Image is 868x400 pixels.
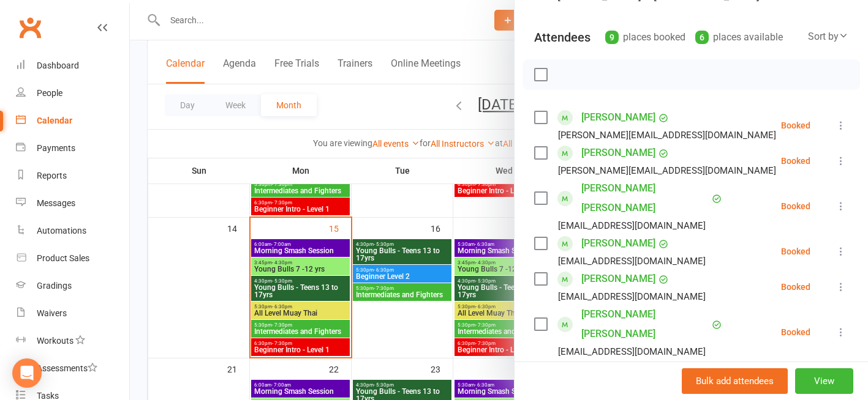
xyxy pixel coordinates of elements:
div: 9 [605,31,619,44]
div: Booked [781,247,810,256]
div: Booked [781,328,810,336]
a: [PERSON_NAME] [581,269,655,289]
button: View [795,368,853,394]
div: Sort by [808,29,848,45]
div: Reports [37,171,67,180]
div: Automations [37,226,86,235]
a: Messages [16,190,129,217]
div: Waivers [37,308,67,318]
a: [PERSON_NAME] [581,108,655,127]
div: Attendees [534,29,591,46]
div: Product Sales [37,253,89,263]
div: Assessments [37,363,97,373]
div: 6 [695,31,709,44]
div: People [37,88,62,98]
a: [PERSON_NAME] [581,143,655,163]
a: Dashboard [16,52,129,80]
a: [PERSON_NAME] [581,234,655,253]
a: Waivers [16,300,129,327]
div: [PERSON_NAME][EMAIL_ADDRESS][DOMAIN_NAME] [558,163,776,179]
div: Booked [781,157,810,165]
div: [PERSON_NAME][EMAIL_ADDRESS][DOMAIN_NAME] [558,127,776,143]
a: [PERSON_NAME] [PERSON_NAME] [581,179,709,218]
div: Booked [781,283,810,291]
a: Automations [16,217,129,245]
div: Payments [37,143,75,153]
div: Booked [781,202,810,210]
a: [PERSON_NAME] [PERSON_NAME] [581,305,709,344]
div: [EMAIL_ADDRESS][DOMAIN_NAME] [558,253,706,269]
div: Open Intercom Messenger [12,358,42,388]
a: Workouts [16,327,129,355]
div: places booked [605,29,685,46]
div: Calendar [37,116,72,125]
a: Reports [16,162,129,190]
a: People [16,80,129,107]
div: Messages [37,198,75,208]
button: Bulk add attendees [682,368,788,394]
a: Product Sales [16,245,129,272]
div: places available [695,29,783,46]
div: Dashboard [37,61,79,70]
a: Clubworx [15,12,45,43]
a: Payments [16,135,129,162]
div: Gradings [37,281,72,291]
div: [EMAIL_ADDRESS][DOMAIN_NAME] [558,344,706,360]
div: Booked [781,121,810,130]
div: [EMAIL_ADDRESS][DOMAIN_NAME] [558,289,706,305]
div: Workouts [37,336,74,346]
a: Gradings [16,272,129,300]
a: Calendar [16,107,129,135]
div: [EMAIL_ADDRESS][DOMAIN_NAME] [558,218,706,234]
a: Assessments [16,355,129,382]
a: [PERSON_NAME] [581,360,655,379]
